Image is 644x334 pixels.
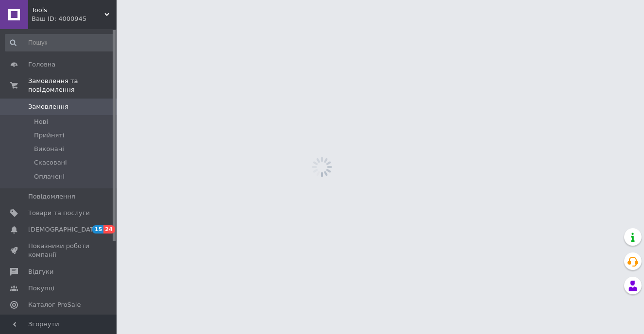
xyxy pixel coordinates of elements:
span: Tools [32,6,104,15]
span: Покупці [28,284,54,293]
span: Каталог ProSale [28,301,81,309]
span: Оплачені [34,172,65,181]
span: 24 [103,225,115,234]
span: 15 [92,225,103,234]
span: [DEMOGRAPHIC_DATA] [28,225,100,234]
span: Замовлення та повідомлення [28,77,117,94]
span: Замовлення [28,102,68,111]
span: Повідомлення [28,192,75,201]
div: Ваш ID: 4000945 [32,15,117,23]
span: Виконані [34,145,64,153]
span: Головна [28,60,55,69]
span: Нові [34,117,48,126]
span: Відгуки [28,267,53,276]
span: Прийняті [34,131,64,140]
input: Пошук [5,34,115,51]
span: Скасовані [34,158,67,167]
span: Показники роботи компанії [28,242,90,259]
span: Товари та послуги [28,209,90,217]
